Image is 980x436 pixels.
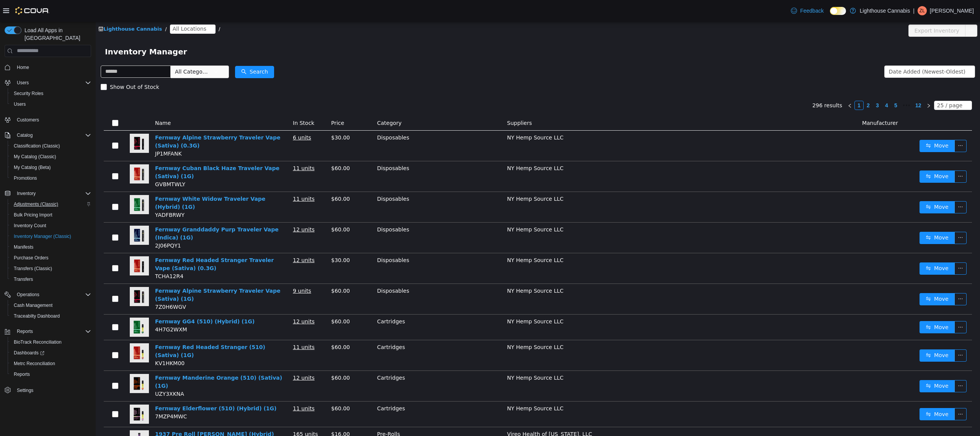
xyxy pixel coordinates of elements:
li: 1 [759,79,768,88]
button: Users [2,77,94,88]
a: My Catalog (Beta) [11,163,54,172]
span: All Locations [77,3,111,11]
button: Inventory Count [8,220,94,231]
button: icon: swapMove [824,299,859,311]
u: 6 units [197,113,216,119]
a: Promotions [11,174,40,183]
td: Disposables [278,139,408,170]
u: 11 units [197,174,219,180]
button: Inventory [14,189,39,198]
input: Dark Mode [830,7,846,15]
span: Security Roles [11,89,91,98]
span: Reports [14,327,91,336]
a: Users [11,100,29,109]
span: NY Hemp Source LLC [412,113,468,119]
button: BioTrack Reconciliation [8,337,94,347]
a: Home [14,63,32,72]
button: Transfers (Classic) [8,263,94,274]
span: Promotions [11,174,91,183]
button: icon: ellipsis [859,328,871,340]
p: [PERSON_NAME] [930,6,974,15]
span: My Catalog (Classic) [14,154,56,160]
button: icon: swapMove [824,241,859,253]
span: Classification (Classic) [11,141,91,151]
span: Bulk Pricing Import [11,210,91,220]
span: Adjustments (Classic) [14,201,58,207]
img: 1937 Pre Roll Gary Payton (Hybrid)(2x0.5G) hero shot [34,408,53,428]
button: Promotions [8,173,94,184]
a: Cash Management [11,301,56,310]
p: Lighthouse Cannabis [860,6,910,15]
button: Customers [2,114,94,125]
button: icon: ellipsis [859,179,871,192]
span: Home [14,62,91,72]
span: My Catalog (Beta) [14,164,51,170]
a: Fernway GG4 (510) (Hybrid) (1G) [59,297,159,303]
button: Catalog [14,131,36,140]
span: 4H7G2WXM [59,305,91,311]
span: 2J06PQY1 [59,221,85,227]
button: Cash Management [8,300,94,311]
button: Settings [2,384,94,395]
span: TCHA12R4 [59,251,88,257]
u: 11 units [197,384,219,390]
a: Adjustments (Classic) [11,200,61,209]
span: NY Hemp Source LLC [412,174,468,180]
a: 4 [787,79,795,88]
button: icon: swapMove [824,271,859,284]
div: Date Added (Newest-Oldest) [793,44,870,56]
img: Fernway Alpine Strawberry Traveler Vape (Sativa) (1G) hero shot [34,265,53,284]
nav: Complex example [5,59,91,416]
span: Dashboards [11,348,91,357]
span: All Categories [79,46,114,54]
span: Catalog [14,131,91,140]
span: Inventory Count [11,221,91,230]
span: $30.00 [235,235,254,241]
span: UZY3XKNA [59,369,88,375]
button: icon: swapMove [824,179,859,192]
span: GVBMTWLY [59,159,90,166]
td: Disposables [278,201,408,231]
span: Inventory Manager (Classic) [11,232,91,241]
a: Manifests [11,243,36,252]
span: Manifests [11,243,91,252]
span: $60.00 [235,174,254,180]
span: BioTrack Reconciliation [14,339,62,345]
a: Fernway Alpine Strawberry Traveler Vape (Sativa) (1G) [59,266,185,280]
button: icon: ellipsis [859,271,871,284]
td: Disposables [278,262,408,293]
button: icon: ellipsis [859,241,871,253]
button: My Catalog (Beta) [8,162,94,173]
a: Inventory Count [11,221,49,230]
a: My Catalog (Classic) [11,152,59,161]
span: Inventory Manager (Classic) [14,233,71,239]
span: Purchase Orders [11,253,91,262]
span: ••• [805,79,817,88]
div: 25 / page [841,79,867,88]
span: Show Out of Stock [11,62,67,68]
a: Classification (Classic) [11,141,63,151]
span: My Catalog (Beta) [11,163,91,172]
span: $60.00 [235,322,254,328]
button: icon: swapMove [824,358,859,370]
td: Cartridges [278,349,408,380]
i: icon: left [752,82,756,86]
button: icon: ellipsis [859,118,871,130]
a: Fernway Red Headed Stranger (510) (Sativa) (1G) [59,322,170,336]
span: NY Hemp Source LLC [412,205,468,211]
span: Metrc Reconciliation [11,359,91,368]
button: icon: ellipsis [859,386,871,398]
li: Next Page [828,79,838,88]
span: Bulk Pricing Import [14,212,52,218]
span: $16.00 [235,409,254,415]
button: Inventory [2,188,94,199]
span: $30.00 [235,113,254,119]
span: Operations [14,290,91,299]
button: icon: swapMove [824,149,859,161]
span: / [123,4,124,10]
span: Reports [17,328,33,334]
span: Settings [14,385,91,395]
li: Previous Page [750,79,759,88]
button: Reports [14,327,36,336]
td: Disposables [278,109,408,139]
